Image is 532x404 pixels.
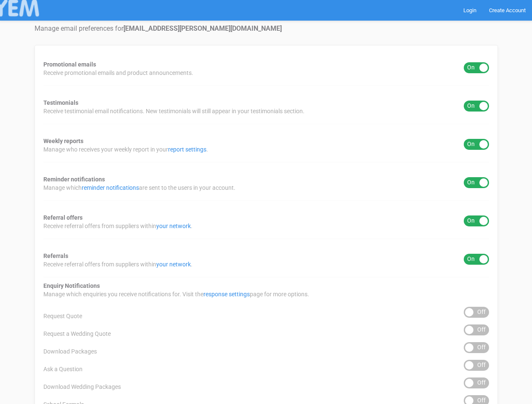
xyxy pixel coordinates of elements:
[43,347,97,356] span: Download Packages
[82,184,139,191] a: reminder notifications
[43,252,68,259] strong: Referrals
[43,61,96,68] strong: Promotional emails
[156,261,191,268] a: your network
[43,69,193,77] span: Receive promotional emails and product announcements.
[43,214,83,221] strong: Referral offers
[168,146,206,153] a: report settings
[43,330,111,338] span: Request a Wedding Quote
[43,145,208,154] span: Manage who receives your weekly report in your .
[43,176,105,183] strong: Reminder notifications
[43,312,82,320] span: Request Quote
[35,25,498,32] h4: Manage email preferences for
[43,282,100,289] strong: Enquiry Notifications
[123,24,282,32] strong: [EMAIL_ADDRESS][PERSON_NAME][DOMAIN_NAME]
[43,383,121,391] span: Download Wedding Packages
[156,223,191,229] a: your network
[43,365,83,373] span: Ask a Question
[43,138,83,144] strong: Weekly reports
[43,222,192,230] span: Receive referral offers from suppliers within .
[43,107,305,115] span: Receive testimonial email notifications. New testimonials will still appear in your testimonials ...
[43,260,192,268] span: Receive referral offers from suppliers within .
[43,183,235,192] span: Manage which are sent to the users in your account.
[203,291,250,298] a: response settings
[43,99,78,106] strong: Testimonials
[43,290,309,298] span: Manage which enquiries you receive notifications for. Visit the page for more options.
